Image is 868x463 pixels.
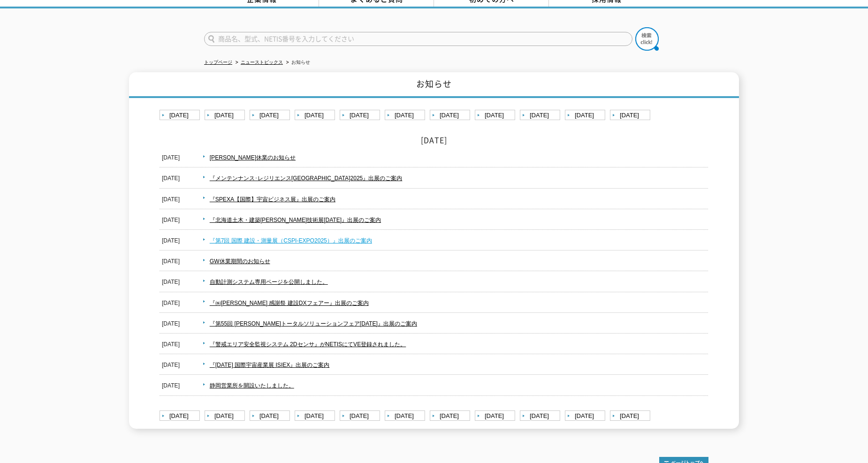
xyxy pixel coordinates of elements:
[205,410,247,422] a: [DATE]
[284,58,310,68] li: お知らせ
[160,410,202,422] a: [DATE]
[210,279,328,285] a: 自動計測システム専用ページを公開しました。
[250,410,292,422] a: [DATE]
[162,210,180,226] dt: [DATE]
[204,60,232,65] a: トップページ
[210,341,406,348] a: 『警戒エリア安全監視システム 2Dセンサ』がNETISにてVE登録されました。
[162,147,180,163] dt: [DATE]
[210,362,330,368] a: 『[DATE] 国際宇宙産業展 ISIEX』出展のご案内
[340,410,382,422] a: [DATE]
[162,313,180,329] dt: [DATE]
[210,382,294,389] a: 静岡営業所を開設いたしました。
[210,237,372,244] a: 『第7回 国際 建設・測量展（CSPI-EXPO2025）』出展のご案内
[610,110,653,121] a: [DATE]
[162,355,180,371] dt: [DATE]
[204,32,632,46] input: 商品名、型式、NETIS番号を入力してください
[162,230,180,246] dt: [DATE]
[565,110,608,121] a: [DATE]
[162,293,180,309] dt: [DATE]
[210,154,296,161] a: [PERSON_NAME]休業のお知らせ
[162,251,180,267] dt: [DATE]
[162,272,180,288] dt: [DATE]
[385,110,427,121] a: [DATE]
[520,110,563,121] a: [DATE]
[210,300,369,306] a: 『㈱[PERSON_NAME] 感謝祭 建設DXフェアー』出展のご案内
[210,175,403,182] a: 『メンテンナンス･レジリエンス[GEOGRAPHIC_DATA]2025』出展のご案内
[475,410,518,422] a: [DATE]
[430,410,472,422] a: [DATE]
[635,27,659,51] img: btn_search.png
[160,110,202,121] a: [DATE]
[295,410,337,422] a: [DATE]
[210,320,417,327] a: 『第55回 [PERSON_NAME]トータルソリューションフェア[DATE]』出展のご案内
[205,110,247,121] a: [DATE]
[129,72,739,98] h1: お知らせ
[295,110,337,121] a: [DATE]
[241,60,283,65] a: ニューストピックス
[210,258,270,265] a: GW休業期間のお知らせ
[565,410,608,422] a: [DATE]
[210,196,335,203] a: 『SPEXA【国際】宇宙ビジネス展』出展のご案内
[162,189,180,205] dt: [DATE]
[162,334,180,350] dt: [DATE]
[430,110,472,121] a: [DATE]
[250,110,292,121] a: [DATE]
[210,217,381,223] a: 『北海道土木・建築[PERSON_NAME]技術展[DATE]』出展のご案内
[162,375,180,391] dt: [DATE]
[385,410,427,422] a: [DATE]
[162,168,180,184] dt: [DATE]
[160,135,708,145] h2: [DATE]
[475,110,518,121] a: [DATE]
[610,410,653,422] a: [DATE]
[340,110,382,121] a: [DATE]
[520,410,563,422] a: [DATE]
